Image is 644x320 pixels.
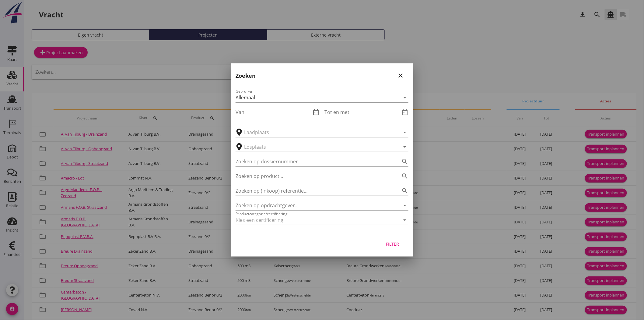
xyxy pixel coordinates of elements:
[384,241,401,247] div: Filter
[236,107,311,117] input: Van
[401,129,408,136] i: arrow_drop_down
[324,107,400,117] input: Tot en met
[401,158,408,165] i: search
[236,72,256,80] h2: Zoeken
[401,202,408,209] i: arrow_drop_down
[236,201,391,210] input: Zoeken op opdrachtgever...
[236,95,255,100] div: Allemaal
[236,171,391,181] input: Zoeken op product...
[236,186,391,196] input: Zoeken op (inkoop) referentie…
[236,157,391,166] input: Zoeken op dossiernummer...
[401,216,408,224] i: arrow_drop_down
[401,187,408,194] i: search
[401,172,408,180] i: search
[397,72,404,79] i: close
[312,108,320,116] i: date_range
[401,143,408,151] i: arrow_drop_down
[401,108,408,116] i: date_range
[401,94,408,101] i: arrow_drop_down
[244,127,391,137] input: Laadplaats
[379,238,406,249] button: Filter
[244,142,391,152] input: Losplaats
